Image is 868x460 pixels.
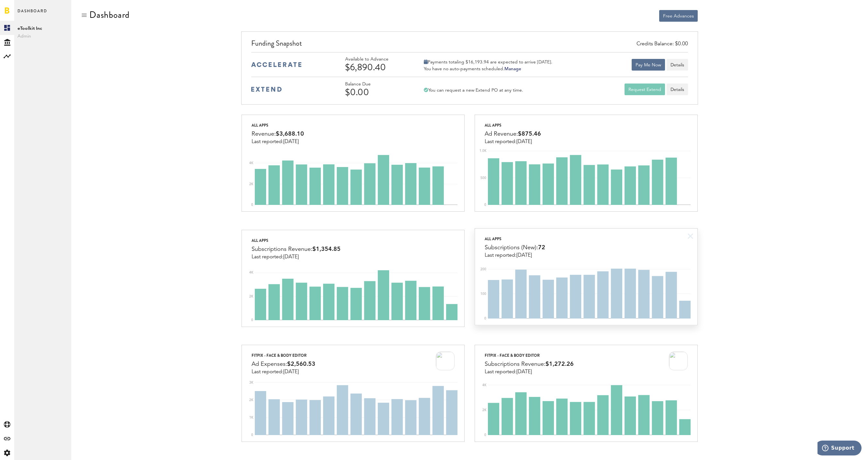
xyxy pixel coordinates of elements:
div: You can request a new Extend PO at any time. [424,87,523,93]
img: 2LlM_AFDijZQuv08uoCoT9dgizXvoJzh09mdn8JawuzvThUA8NjVLAqjkGLDN4doz4r8 [669,352,688,370]
div: $6,890.40 [345,62,407,73]
a: Manage [504,67,521,71]
text: 500 [480,176,486,180]
div: Last reported: [252,254,341,260]
text: 0 [251,203,253,207]
span: $2,560.53 [287,361,315,367]
div: Revenue: [252,129,304,139]
div: Balance Due [345,82,407,87]
img: accelerate-medium-blue-logo.svg [251,62,301,67]
text: 0 [251,319,253,322]
span: [DATE] [283,254,299,260]
div: All apps [252,121,304,129]
text: 1.0K [479,149,487,152]
div: Last reported: [252,369,315,375]
img: extend-medium-blue-logo.svg [251,87,282,92]
span: $3,688.10 [276,131,304,137]
div: FitPix - Face & Body Editor [485,352,574,359]
div: $0.00 [345,87,407,97]
text: 4K [249,162,254,165]
text: 0 [484,433,486,437]
button: Details [667,59,688,71]
div: All apps [485,235,545,243]
text: 2K [249,398,254,402]
text: 2K [249,183,254,186]
div: Last reported: [252,139,304,145]
div: Last reported: [485,369,574,375]
span: $1,354.85 [312,246,341,252]
text: 0 [484,317,486,320]
span: [DATE] [516,139,532,144]
div: Credits Balance: $0.00 [637,40,688,48]
span: eToolkit Inc [17,25,68,32]
div: All apps [485,121,541,129]
text: 2K [482,409,487,412]
span: Dashboard [17,7,47,21]
text: 0 [251,433,253,437]
img: 2LlM_AFDijZQuv08uoCoT9dgizXvoJzh09mdn8JawuzvThUA8NjVLAqjkGLDN4doz4r8 [436,352,455,370]
span: Admin [17,32,68,40]
a: Details [667,84,688,95]
span: [DATE] [283,369,299,375]
text: 4K [249,271,254,274]
div: Subscriptions Revenue: [485,359,574,369]
div: FitPix - Face & Body Editor [252,352,315,359]
span: $875.46 [518,131,541,137]
button: Free Advances [659,10,698,22]
button: Pay Me Now [632,59,665,71]
text: 3K [249,381,254,384]
div: All apps [252,237,341,244]
text: 0 [484,203,486,207]
span: [DATE] [283,139,299,144]
span: [DATE] [516,369,532,375]
div: Ad Revenue: [485,129,541,139]
div: You have no auto-payments scheduled. [424,66,552,72]
button: Request Extend [625,84,665,95]
text: 1K [249,416,254,419]
span: $1,272.26 [546,361,574,367]
text: 4K [482,384,487,387]
div: Ad Expenses: [252,359,315,369]
span: 72 [538,245,545,251]
iframe: Opens a widget where you can find more information [817,441,862,457]
div: Funding Snapshot [251,38,688,52]
text: 2K [249,295,254,298]
div: Last reported: [485,139,541,145]
text: 200 [480,267,486,271]
div: Subscriptions Revenue: [252,244,341,254]
div: Last reported: [485,252,545,258]
div: Dashboard [89,10,130,20]
text: 100 [480,292,486,295]
span: [DATE] [516,253,532,258]
div: Payments totaling $16,193.94 are expected to arrive [DATE]. [424,59,552,65]
div: Available to Advance [345,57,407,62]
div: Subscriptions (New): [485,243,545,252]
